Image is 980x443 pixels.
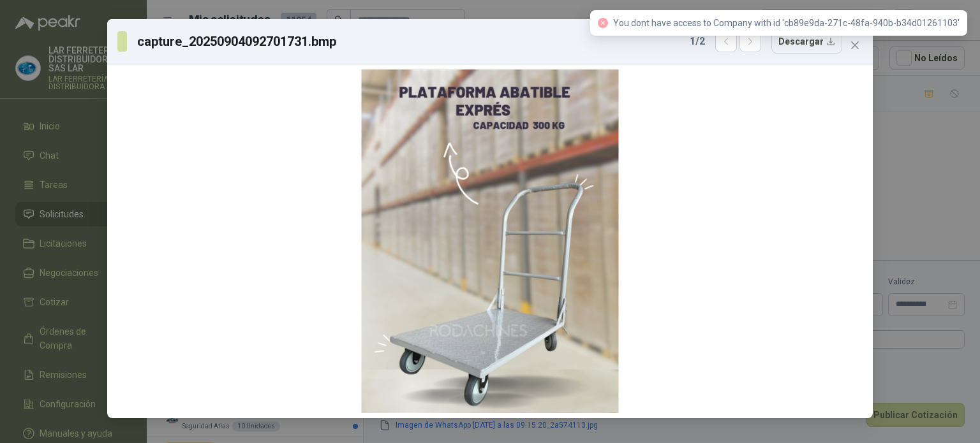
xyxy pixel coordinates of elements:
button: Descargar [771,29,842,54]
button: Close [845,35,865,55]
span: You dont have access to Company with id 'cb89e9da-271c-48fa-940b-b34d01261103' [613,18,960,28]
span: close [850,40,860,50]
h3: capture_20250904092701731.bmp [137,32,337,51]
span: 1 / 2 [690,34,705,49]
span: close-circle [598,18,608,28]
